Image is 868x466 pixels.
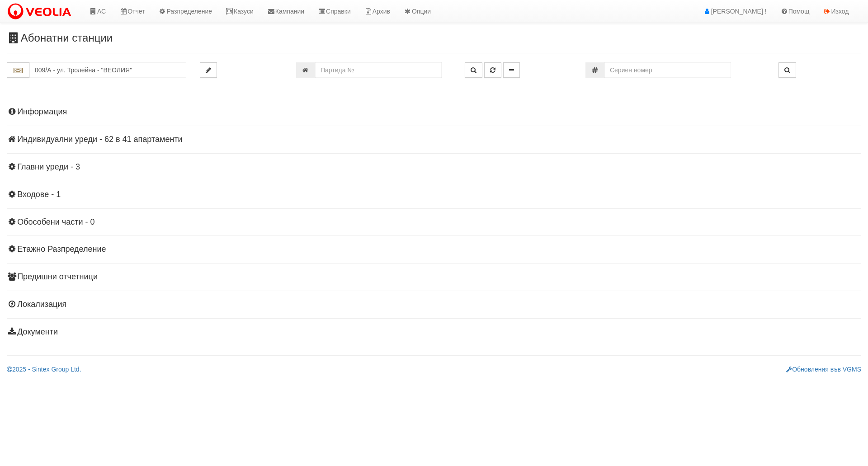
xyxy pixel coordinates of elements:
[7,32,861,44] h3: Абонатни станции
[315,62,442,78] input: Партида №
[604,62,731,78] input: Сериен номер
[786,366,861,373] a: Обновления във VGMS
[7,135,861,144] h4: Индивидуални уреди - 62 в 41 апартаменти
[7,366,81,373] a: 2025 - Sintex Group Ltd.
[7,190,861,199] h4: Входове - 1
[7,163,861,172] h4: Главни уреди - 3
[7,218,861,227] h4: Обособени части - 0
[7,2,75,21] img: VeoliaLogo.png
[29,62,186,78] input: Абонатна станция
[7,300,861,309] h4: Локализация
[7,328,861,337] h4: Документи
[7,108,861,117] h4: Информация
[7,245,861,254] h4: Етажно Разпределение
[7,273,861,282] h4: Предишни отчетници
